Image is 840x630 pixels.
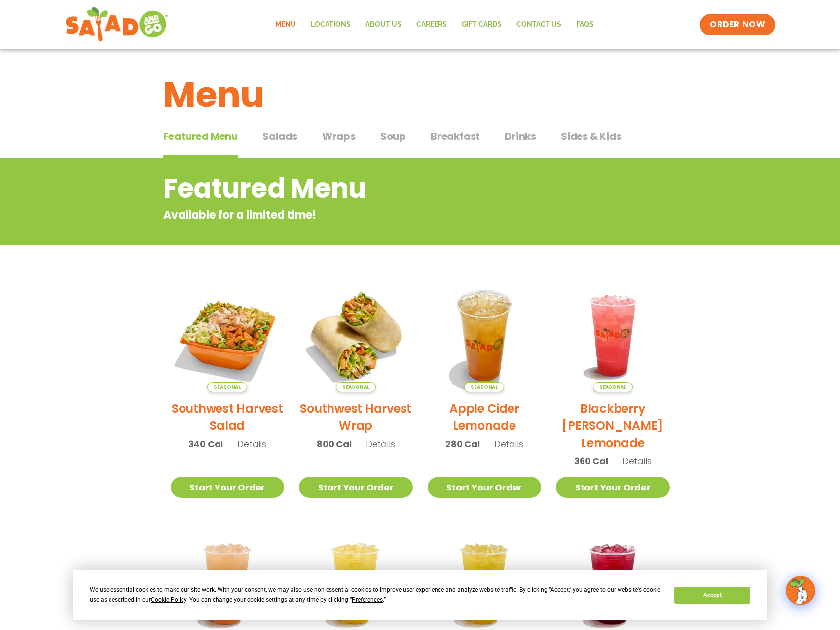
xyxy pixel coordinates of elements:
button: Accept [674,587,750,604]
span: Cookie Policy [151,596,186,603]
span: 340 Cal [188,437,223,451]
a: Start Your Order [171,477,285,498]
div: Tabbed content [163,125,677,159]
span: Seasonal [207,382,247,392]
a: Start Your Order [428,477,542,498]
span: Seasonal [336,382,376,392]
span: Drinks [505,129,536,143]
nav: Menu [268,13,601,36]
span: Details [494,438,523,450]
span: 800 Cal [317,437,352,451]
span: Soup [380,129,406,143]
span: 360 Cal [574,455,608,468]
a: About Us [358,13,409,36]
a: Contact Us [509,13,569,36]
img: new-SAG-logo-768×292 [65,5,169,44]
img: Product photo for Apple Cider Lemonade [428,279,542,392]
span: Wraps [322,129,356,143]
span: Breakfast [431,129,480,143]
a: ORDER NOW [700,14,775,35]
h2: Apple Cider Lemonade [428,400,542,434]
span: Salads [262,129,297,143]
a: Locations [303,13,358,36]
h1: Menu [163,68,677,121]
div: We use essential cookies to make our site work. With your consent, we may also use non-essential ... [90,585,662,605]
h2: Blackberry [PERSON_NAME] Lemonade [556,400,670,452]
div: Cookie Consent Prompt [73,570,767,620]
a: Careers [409,13,454,36]
a: Start Your Order [299,477,413,498]
span: 280 Cal [445,437,480,451]
span: Preferences [352,596,383,603]
span: Sides & Kids [561,129,621,143]
a: GIFT CARDS [454,13,509,36]
span: Details [366,438,395,450]
p: Available for a limited time! [163,207,598,223]
h2: Featured Menu [163,169,598,209]
a: Start Your Order [556,477,670,498]
span: Details [237,438,266,450]
img: Product photo for Southwest Harvest Salad [171,279,285,392]
h2: Southwest Harvest Wrap [299,400,413,434]
span: Featured Menu [163,129,238,143]
h2: Southwest Harvest Salad [171,400,285,434]
span: Seasonal [464,382,504,392]
img: Product photo for Blackberry Bramble Lemonade [556,279,670,392]
span: ORDER NOW [710,19,765,31]
img: Product photo for Southwest Harvest Wrap [299,279,413,392]
span: Seasonal [593,382,633,392]
span: Details [622,455,652,467]
a: Menu [268,13,303,36]
a: FAQs [569,13,601,36]
img: wpChatIcon [787,577,814,604]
